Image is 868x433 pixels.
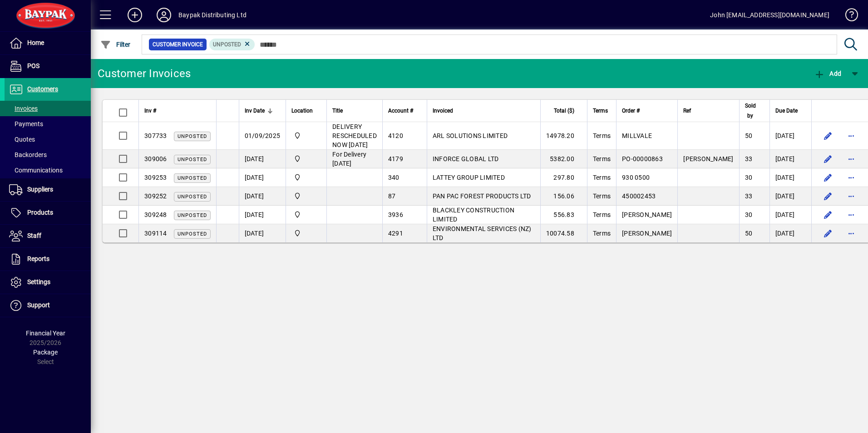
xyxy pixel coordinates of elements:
span: For Delivery [DATE] [332,151,366,167]
span: 50 [745,230,753,237]
span: Payments [9,120,43,128]
button: More options [844,170,859,185]
span: 3936 [388,211,403,218]
span: Terms [593,174,611,181]
td: [DATE] [769,122,811,150]
span: Package [33,349,58,356]
span: Settings [27,278,50,285]
span: DELIVERY RESCHEDULED NOW [DATE] [332,123,377,148]
span: 4291 [388,230,403,237]
td: [DATE] [769,206,811,224]
span: Baypak - Onekawa [291,131,321,141]
button: Edit [821,207,835,222]
span: Reports [27,255,49,262]
span: 33 [745,155,753,162]
a: Support [5,294,91,317]
span: Order # [622,106,640,116]
span: Baypak - Onekawa [291,172,321,182]
div: Location [291,106,321,116]
div: Inv Date [245,106,281,116]
span: Terms [593,211,611,218]
a: Invoices [5,101,91,116]
div: Sold by [745,101,764,121]
span: Filter [100,41,131,48]
span: ENVIRONMENTAL SERVICES (NZ) LTD [433,225,532,241]
div: Inv # [144,106,211,116]
span: Backorders [9,151,47,158]
span: Home [27,39,44,46]
span: [PERSON_NAME] [622,211,672,218]
span: Terms [593,132,611,139]
a: Reports [5,248,91,271]
div: Customer Invoices [98,66,191,81]
span: Unposted [178,194,207,200]
span: POS [27,62,39,69]
td: 01/09/2025 [239,122,286,150]
a: Products [5,202,91,224]
span: [PERSON_NAME] [683,155,733,162]
button: Edit [821,128,835,143]
a: Knowledge Base [838,2,857,31]
mat-chip: Customer Invoice Status: Unposted [209,39,255,50]
td: [DATE] [769,224,811,242]
td: 10074.58 [540,224,587,242]
td: [DATE] [239,150,286,168]
span: Customers [27,85,58,93]
span: 340 [388,174,399,181]
span: Unposted [178,231,207,237]
span: Terms [593,230,611,237]
button: Edit [821,152,835,166]
span: 309248 [144,211,167,218]
span: 309252 [144,192,167,200]
td: [DATE] [239,187,286,206]
span: Account # [388,106,413,116]
span: 930 0500 [622,174,650,181]
span: Unposted [213,41,241,48]
button: More options [844,189,859,203]
span: Communications [9,167,63,174]
div: John [EMAIL_ADDRESS][DOMAIN_NAME] [710,8,829,22]
a: Communications [5,162,91,178]
button: Filter [98,36,133,53]
span: Unposted [178,212,207,218]
a: Home [5,32,91,54]
span: Total ($) [554,106,574,116]
span: Baypak - Onekawa [291,228,321,238]
span: Baypak - Onekawa [291,154,321,164]
span: Terms [593,192,611,200]
span: MILLVALE [622,132,652,139]
button: Add [120,7,149,23]
a: POS [5,55,91,78]
span: Invoices [9,105,38,112]
span: ARL SOLUTIONS LIMITED [433,132,508,139]
span: 33 [745,192,753,200]
button: Add [812,65,843,82]
span: 450002453 [622,192,656,200]
span: Title [332,106,343,116]
span: Support [27,301,50,309]
td: [DATE] [769,150,811,168]
div: Title [332,106,377,116]
span: 30 [745,211,753,218]
td: [DATE] [239,224,286,242]
td: 556.83 [540,206,587,224]
span: 307733 [144,132,167,139]
a: Suppliers [5,178,91,201]
td: 297.80 [540,168,587,187]
div: Baypak Distributing Ltd [178,8,247,22]
span: Inv # [144,106,156,116]
div: Total ($) [546,106,582,116]
span: Financial Year [26,330,65,337]
span: Terms [593,106,608,116]
span: BLACKLEY CONSTRUCTION LIMITED [433,207,514,223]
span: 87 [388,192,396,200]
span: Unposted [178,175,207,181]
span: 309253 [144,174,167,181]
span: Sold by [745,101,756,121]
span: [PERSON_NAME] [622,230,672,237]
a: Backorders [5,147,91,162]
span: 4179 [388,155,403,162]
span: Unposted [178,157,207,162]
td: [DATE] [239,168,286,187]
span: Due Date [775,106,798,116]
